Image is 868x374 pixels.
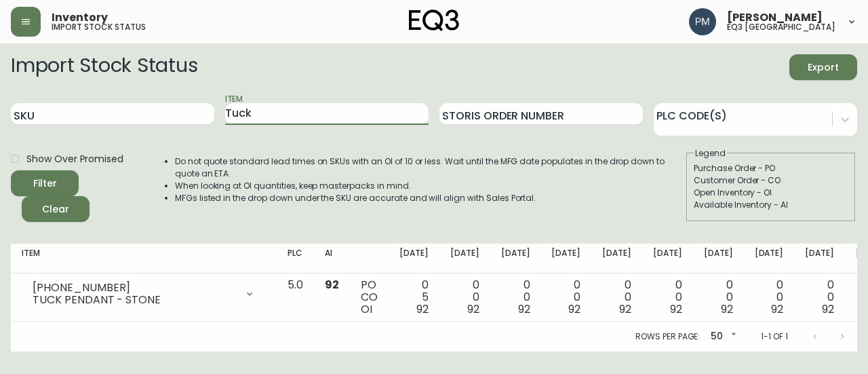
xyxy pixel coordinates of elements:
span: Inventory [52,12,108,23]
th: [DATE] [490,244,541,274]
span: 92 [416,301,429,317]
span: OI [361,301,372,317]
div: Customer Order - CO [694,174,848,187]
li: When looking at OI quantities, keep masterpacks in mind. [175,180,685,192]
div: [PHONE_NUMBER] [33,282,236,294]
legend: Legend [694,147,727,160]
li: Do not quote standard lead times on SKUs with an OI of 10 or less. Wait until the MFG date popula... [175,155,685,180]
span: 92 [619,301,631,317]
span: 92 [325,277,339,293]
span: Clear [33,201,79,218]
div: 0 0 [450,279,479,316]
div: 0 0 [551,279,580,316]
img: 0a7c5790205149dfd4c0ba0a3a48f705 [689,8,716,35]
div: 0 5 [399,279,429,316]
th: PLC [277,244,314,274]
div: Open Inventory - OI [694,187,848,199]
span: 92 [568,301,580,317]
th: [DATE] [389,244,439,274]
div: PO CO [361,279,378,316]
th: AI [314,244,350,274]
p: Rows per page: [635,331,700,343]
div: 0 0 [653,279,682,316]
h5: eq3 [GEOGRAPHIC_DATA] [727,23,835,31]
div: Filter [33,175,57,192]
span: 92 [771,301,783,317]
th: [DATE] [794,244,845,274]
p: 1-1 of 1 [761,331,788,343]
div: Available Inventory - AI [694,199,848,211]
span: 92 [518,301,530,317]
th: Item [11,244,277,274]
div: 0 0 [602,279,631,316]
th: [DATE] [591,244,642,274]
img: logo [409,10,459,31]
h2: Import Stock Status [11,54,197,80]
div: [PHONE_NUMBER]TUCK PENDANT - STONE [22,279,266,309]
button: Export [789,54,857,80]
span: [PERSON_NAME] [727,12,823,23]
span: 92 [822,301,834,317]
span: Export [800,59,846,76]
div: 0 0 [501,279,530,316]
th: [DATE] [693,244,744,274]
div: 0 0 [805,279,834,316]
div: 0 0 [704,279,733,316]
button: Clear [22,196,90,222]
li: MFGs listed in the drop down under the SKU are accurate and will align with Sales Portal. [175,192,685,204]
div: TUCK PENDANT - STONE [33,294,236,306]
h5: import stock status [52,23,146,31]
span: 92 [467,301,479,317]
td: 5.0 [277,274,314,322]
div: Purchase Order - PO [694,162,848,174]
span: Show Over Promised [26,152,123,166]
th: [DATE] [642,244,693,274]
th: [DATE] [540,244,591,274]
div: 50 [705,326,739,348]
div: 0 0 [755,279,784,316]
th: [DATE] [439,244,490,274]
button: Filter [11,170,79,196]
span: 92 [670,301,682,317]
span: 92 [721,301,733,317]
th: [DATE] [744,244,795,274]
